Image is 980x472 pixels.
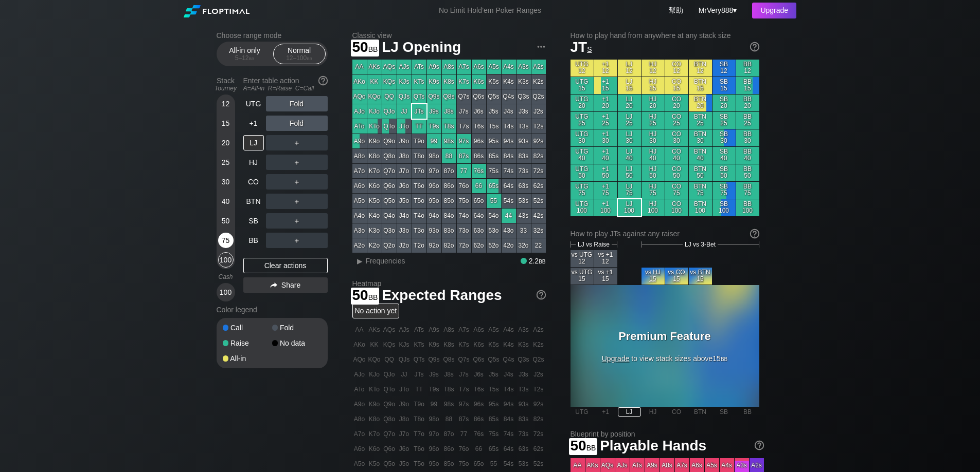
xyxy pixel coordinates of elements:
[712,60,736,77] div: SB 12
[594,60,617,77] div: +1 12
[382,60,397,74] div: AQs
[487,119,501,134] div: T5s
[571,95,594,111] div: UTG 20
[736,77,759,94] div: BB 15
[367,164,382,178] div: K7o
[367,119,382,134] div: KTo
[696,5,738,16] div: ▾
[689,112,712,129] div: BTN 25
[594,182,617,199] div: +1 75
[457,223,471,238] div: 73o
[352,74,367,89] div: AKo
[531,179,546,193] div: 62s
[266,96,328,111] div: Fold
[487,223,501,238] div: 53o
[665,182,688,199] div: CO 75
[749,41,760,52] img: help.32db89a4.svg
[571,147,594,164] div: UTG 40
[487,89,501,104] div: Q5s
[397,89,412,104] div: QJs
[516,149,531,163] div: 83s
[382,119,397,134] div: QTo
[352,194,367,208] div: A5o
[516,74,531,89] div: K3s
[218,96,234,111] div: 12
[712,199,736,216] div: SB 100
[502,104,516,119] div: J4s
[352,238,367,253] div: A2o
[397,209,412,223] div: J4o
[412,149,426,163] div: T8o
[665,77,688,94] div: CO 15
[382,164,397,178] div: Q7o
[642,164,665,181] div: HJ 50
[699,6,734,14] span: MrVery888
[397,194,412,208] div: J5o
[457,89,471,104] div: Q7s
[502,209,516,223] div: 44
[412,164,426,178] div: T7o
[412,238,426,253] div: T2o
[367,89,382,104] div: KQo
[397,149,412,163] div: J8o
[531,223,546,238] div: 32s
[266,174,328,190] div: ＋
[412,179,426,193] div: T6o
[352,119,367,134] div: ATo
[642,95,665,111] div: HJ 20
[368,43,378,54] span: bb
[442,119,456,134] div: T8s
[487,134,501,148] div: 95s
[531,60,546,74] div: A2s
[571,182,594,199] div: UTG 75
[472,164,486,178] div: 76s
[618,147,641,164] div: LJ 40
[457,209,471,223] div: 74o
[531,194,546,208] div: 52s
[427,179,441,193] div: 96o
[594,77,617,94] div: +1 15
[367,194,382,208] div: K5o
[272,324,322,331] div: Fold
[642,77,665,94] div: HJ 15
[618,199,641,216] div: LJ 100
[442,179,456,193] div: 86o
[397,134,412,148] div: J9o
[457,119,471,134] div: T7s
[689,77,712,94] div: BTN 15
[427,164,441,178] div: 97o
[502,89,516,104] div: Q4s
[472,119,486,134] div: T6s
[571,129,594,146] div: UTG 30
[397,223,412,238] div: J3o
[712,147,736,164] div: SB 40
[442,74,456,89] div: K8s
[397,104,412,119] div: JJ
[367,179,382,193] div: K6o
[367,74,382,89] div: KK
[427,149,441,163] div: 98o
[243,194,264,209] div: BTN
[531,119,546,134] div: T2s
[243,72,328,96] div: Enter table action
[412,209,426,223] div: T4o
[502,60,516,74] div: A4s
[223,339,272,347] div: Raise
[571,60,594,77] div: UTG 12
[457,238,471,253] div: 72o
[427,209,441,223] div: 94o
[427,60,441,74] div: A9s
[472,209,486,223] div: 64o
[266,155,328,170] div: ＋
[618,164,641,181] div: LJ 50
[536,289,547,300] img: help.32db89a4.svg
[382,89,397,104] div: QQ
[412,104,426,119] div: JTs
[712,182,736,199] div: SB 75
[212,85,239,92] div: Tourney
[516,194,531,208] div: 53s
[243,155,264,170] div: HJ
[352,31,546,40] h2: Classic view
[736,60,759,77] div: BB 12
[487,209,501,223] div: 54o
